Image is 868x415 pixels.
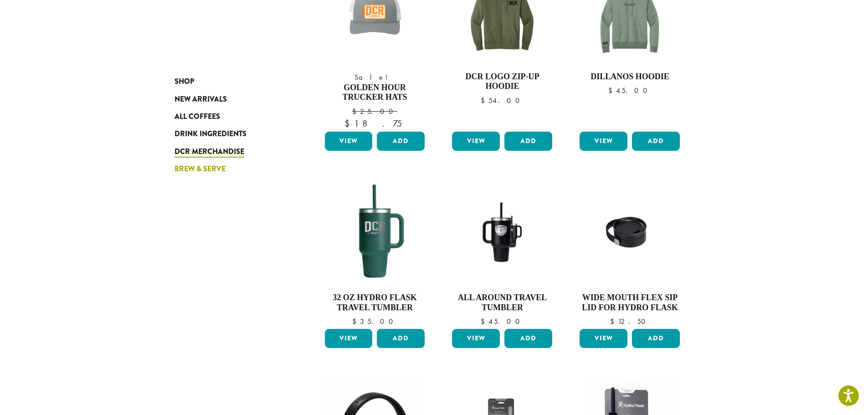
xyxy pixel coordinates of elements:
[610,317,618,326] span: $
[352,107,397,116] bdi: 25.00
[481,317,488,326] span: $
[325,132,373,151] a: View
[577,72,682,82] h4: Dillanos Hoodie
[481,96,488,105] span: $
[632,329,680,348] button: Add
[577,194,682,272] img: Hydro-Flask-WM-Flex-Sip-Lid-Black_.jpg
[352,107,360,116] span: $
[175,164,226,175] span: Brew & Serve
[450,194,555,272] img: T32_Black_1200x900.jpg
[504,132,552,151] button: Add
[610,317,650,326] bdi: 12.50
[325,329,373,348] a: View
[377,329,425,348] button: Add
[175,76,194,87] span: Shop
[608,86,616,95] span: $
[323,72,427,83] span: Sale!
[481,317,524,326] bdi: 45.00
[175,128,247,140] span: Drink Ingredients
[504,329,552,348] button: Add
[323,83,427,102] h4: Golden Hour Trucker Hats
[344,118,354,129] span: $
[175,90,284,108] a: New Arrivals
[323,181,427,325] a: 32 oz Hydro Flask Travel Tumbler $35.00
[175,108,284,125] a: All Coffees
[352,317,397,326] bdi: 35.00
[632,132,680,151] button: Add
[452,329,500,348] a: View
[377,132,425,151] button: Add
[322,181,427,286] img: 32TravelTumbler_Fir-e1741126779857.png
[452,132,500,151] a: View
[580,132,627,151] a: View
[344,118,405,129] bdi: 18.75
[175,111,220,123] span: All Coffees
[175,143,284,160] a: DCR Merchandise
[450,181,555,325] a: All Around Travel Tumbler $45.00
[577,181,682,325] a: Wide Mouth Flex Sip Lid for Hydro Flask $12.50
[175,125,284,143] a: Drink Ingredients
[323,293,427,313] h4: 32 oz Hydro Flask Travel Tumbler
[175,73,284,90] a: Shop
[175,146,244,158] span: DCR Merchandise
[450,293,555,313] h4: All Around Travel Tumbler
[175,160,284,178] a: Brew & Serve
[175,94,227,105] span: New Arrivals
[580,329,627,348] a: View
[608,86,652,95] bdi: 45.00
[481,96,524,105] bdi: 54.00
[577,293,682,313] h4: Wide Mouth Flex Sip Lid for Hydro Flask
[450,72,555,92] h4: DCR Logo Zip-Up Hoodie
[352,317,360,326] span: $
